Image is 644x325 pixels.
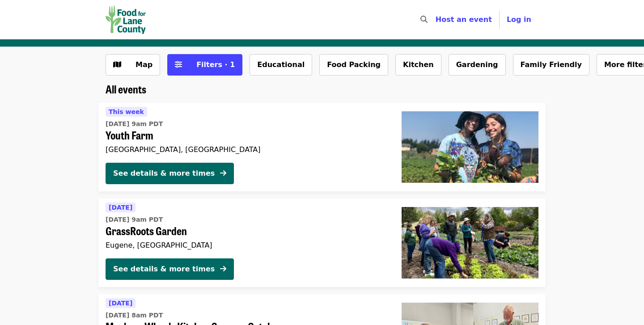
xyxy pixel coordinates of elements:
span: Youth Farm [106,129,387,142]
span: Log in [507,15,531,24]
button: Gardening [449,54,506,76]
button: Kitchen [395,54,441,76]
div: [GEOGRAPHIC_DATA], [GEOGRAPHIC_DATA] [106,145,387,154]
span: [DATE] [109,300,132,307]
span: Filters · 1 [196,60,235,69]
span: GrassRoots Garden [106,224,387,237]
button: Family Friendly [513,54,589,76]
input: Search [433,9,440,30]
span: This week [109,108,144,115]
button: Food Packing [319,54,388,76]
button: See details & more times [106,258,234,280]
div: Eugene, [GEOGRAPHIC_DATA] [106,241,387,249]
button: Show map view [106,54,160,76]
span: All events [106,81,146,97]
div: See details & more times [113,168,215,179]
time: [DATE] 8am PDT [106,311,163,320]
a: See details for "GrassRoots Garden" [98,198,546,287]
button: Educational [250,54,312,76]
span: [DATE] [109,204,132,211]
button: Log in [500,11,538,29]
button: See details & more times [106,163,234,184]
i: map icon [113,60,121,69]
time: [DATE] 9am PDT [106,119,163,129]
a: See details for "Youth Farm" [98,103,546,191]
button: Filters (1 selected) [167,54,242,76]
a: Host an event [436,15,492,24]
span: Map [136,60,153,69]
img: Food for Lane County - Home [106,5,146,34]
time: [DATE] 9am PDT [106,215,163,224]
i: sliders-h icon [175,60,182,69]
i: search icon [420,15,428,24]
img: Youth Farm organized by Food for Lane County [402,111,538,183]
i: arrow-right icon [220,169,226,177]
i: arrow-right icon [220,265,226,273]
img: GrassRoots Garden organized by Food for Lane County [402,207,538,279]
div: See details & more times [113,264,215,274]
